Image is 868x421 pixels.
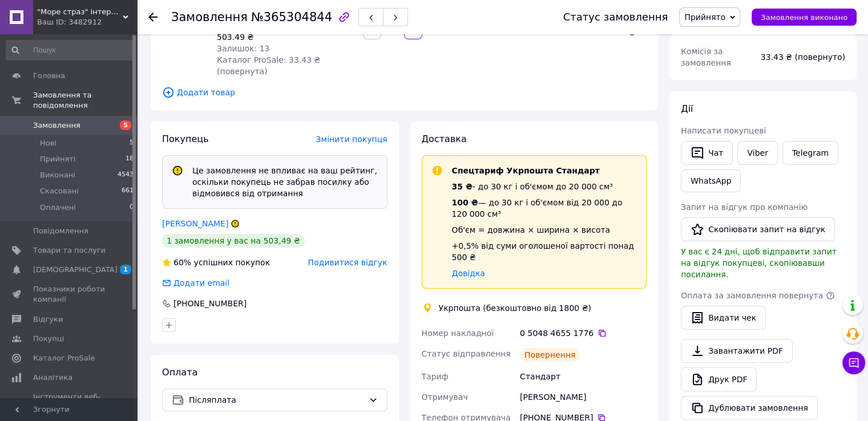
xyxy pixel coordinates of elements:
span: 5 [120,120,131,130]
span: Додати товар [162,86,647,99]
span: 33.43 ₴ (повернуто) [761,52,845,62]
div: Ваш ID: 3482912 [37,17,137,27]
span: 35 ₴ [452,182,473,191]
div: Повернення [520,348,580,362]
a: Завантажити PDF [681,339,793,363]
span: Прийнято [684,13,725,22]
div: - до 30 кг і об'ємом до 20 000 см³ [452,181,637,192]
span: №365304844 [251,10,332,24]
div: Укрпошта (безкоштовно від 1800 ₴) [436,302,594,314]
button: Замовлення виконано [752,9,857,26]
span: У вас є 24 дні, щоб відправити запит на відгук покупцеві, скопіювавши посилання. [681,247,837,279]
div: 503.49 ₴ [217,31,354,43]
div: Додати email [172,277,231,289]
a: Viber [737,141,777,165]
span: Показники роботи компанії [33,284,106,305]
span: Оплата за замовлення повернута [681,291,823,300]
a: Telegram [782,141,838,165]
span: Каталог ProSale [33,353,95,363]
button: Дублювати замовлення [681,396,818,420]
span: Запит на відгук про компанію [681,203,808,212]
span: Замовлення [33,120,80,131]
div: 1 замовлення у вас на 503,49 ₴ [162,234,305,248]
span: Комісія за замовлення [681,47,731,67]
span: Покупець [162,133,209,144]
div: Об'єм = довжина × ширина × висота [452,224,637,236]
span: Спецтариф Укрпошта Стандарт [452,166,600,175]
span: Номер накладної [422,329,494,338]
div: +0,5% від суми оголошеної вартості понад 500 ₴ [452,240,637,263]
a: [PERSON_NAME] [162,219,228,228]
button: Чат [681,141,733,165]
span: Залишок: 13 [217,44,269,53]
span: Замовлення виконано [761,13,847,22]
span: Інструменти веб-майстра та SEO [33,392,106,412]
div: — до 30 кг і об'ємом від 20 000 до 120 000 см³ [452,197,637,220]
button: Чат з покупцем [842,351,865,374]
span: 0 [130,203,134,213]
input: Пошук [6,40,135,60]
div: успішних покупок [162,257,270,268]
span: 661 [122,186,134,196]
span: Відгуки [33,314,63,325]
span: Доставка [422,133,467,144]
span: Подивитися відгук [308,258,387,267]
div: Додати email [161,277,231,289]
span: Замовлення та повідомлення [33,90,137,111]
div: [PERSON_NAME] [518,387,649,407]
span: 1 [120,265,131,274]
span: Оплачені [40,203,76,213]
span: Головна [33,71,65,81]
span: [DEMOGRAPHIC_DATA] [33,265,118,275]
span: Отримувач [422,392,468,402]
button: Видати чек [681,306,766,330]
span: Післяплата [189,394,364,406]
span: Тариф [422,372,449,381]
div: Це замовлення не впливає на ваш рейтинг, оскільки покупець не забрав посилку або відмовився від о... [188,165,382,199]
div: Статус замовлення [563,11,668,23]
span: Товари та послуги [33,245,106,256]
div: [PHONE_NUMBER] [172,298,248,309]
span: 60% [173,258,191,267]
span: Оплата [162,367,197,378]
span: 100 ₴ [452,198,478,207]
span: Прийняті [40,154,75,164]
span: 5 [130,138,134,148]
a: Друк PDF [681,367,757,391]
span: "Море страз" інтернет-магазин [37,7,123,17]
span: Нові [40,138,56,148]
span: 4543 [118,170,134,180]
button: Скопіювати запит на відгук [681,217,835,241]
span: Дії [681,103,693,114]
div: 0 5048 4655 1776 [520,327,647,339]
span: Аналітика [33,373,72,383]
span: 18 [126,154,134,164]
a: WhatsApp [681,169,741,192]
div: Стандарт [518,366,649,387]
span: Статус відправлення [422,349,511,358]
span: Змінити покупця [316,135,387,144]
span: Замовлення [171,10,248,24]
span: Виконані [40,170,75,180]
span: Скасовані [40,186,79,196]
span: Повідомлення [33,226,88,236]
span: Написати покупцеві [681,126,766,135]
span: Каталог ProSale: 33.43 ₴ (повернута) [217,55,320,76]
a: Довідка [452,269,485,278]
span: Покупці [33,334,64,344]
div: Повернутися назад [148,11,158,23]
